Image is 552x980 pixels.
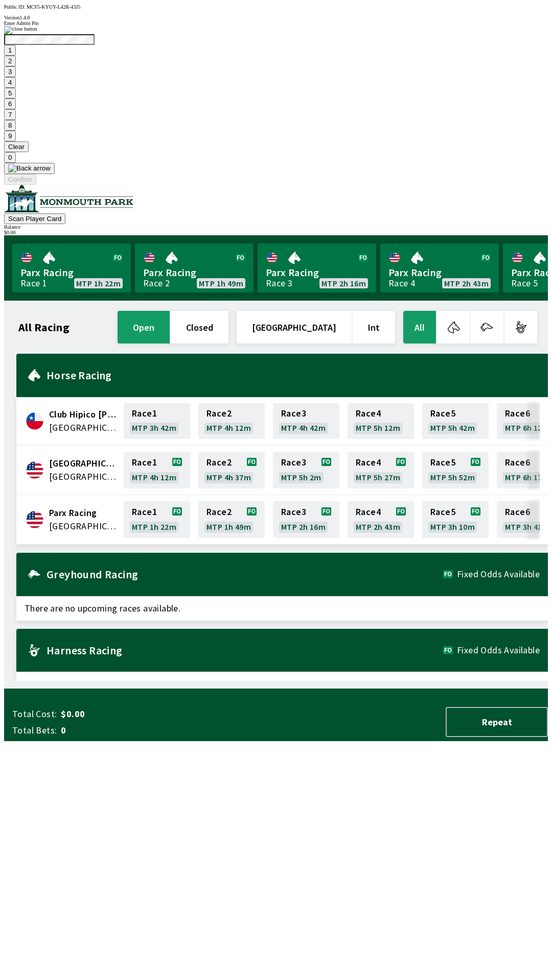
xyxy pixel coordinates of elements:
span: Race 5 [430,458,455,467]
span: MTP 5h 42m [430,424,475,432]
a: Race3MTP 4h 42m [273,403,339,439]
div: Race 1 [20,279,47,287]
span: MTP 6h 12m [505,424,549,432]
button: [GEOGRAPHIC_DATA] [237,311,352,344]
h2: Greyhound Racing [47,570,443,578]
span: $0.00 [61,708,222,720]
div: Public ID: [4,4,548,10]
button: All [403,311,436,344]
span: Race 2 [206,508,232,516]
h2: Horse Racing [47,371,540,379]
span: MTP 3h 42m [132,424,176,432]
a: Race1MTP 1h 22m [124,501,190,538]
span: MTP 5h 12m [356,424,400,432]
img: venue logo [4,185,133,212]
span: MTP 2h 43m [444,279,489,287]
span: Fairmount Park [49,457,118,470]
button: Repeat [446,707,548,737]
span: MTP 1h 22m [132,523,176,531]
span: Race 2 [206,458,232,467]
span: MTP 1h 49m [199,279,243,287]
a: Parx RacingRace 1MTP 1h 22m [12,243,131,292]
img: Back arrow [8,164,51,173]
div: Balance [4,224,548,230]
span: United States [49,470,118,483]
a: Race3MTP 5h 2m [273,452,339,488]
span: Race 1 [132,409,157,418]
span: Race 3 [281,409,306,418]
div: Version 1.4.0 [4,15,548,20]
span: Parx Racing [20,266,123,279]
span: Total Bets: [12,724,57,737]
span: MTP 6h 17m [505,473,549,481]
button: 5 [4,88,16,99]
h1: All Racing [18,323,70,331]
span: MTP 4h 37m [206,473,251,481]
span: There are no upcoming races available. [16,672,548,696]
button: 3 [4,66,16,77]
span: Parx Racing [143,266,245,279]
span: Club Hipico Concepcion [49,408,118,421]
button: 4 [4,77,16,88]
a: Race5MTP 5h 42m [422,403,489,439]
img: close button [4,26,37,34]
span: Fixed Odds Available [457,570,540,578]
a: Race2MTP 4h 37m [198,452,265,488]
div: Race 4 [388,279,415,287]
button: 0 [4,152,16,163]
button: closed [171,311,228,344]
a: Race1MTP 3h 42m [124,403,190,439]
span: Race 4 [356,508,381,516]
a: Race2MTP 4h 12m [198,403,265,439]
span: MCF5-KYUY-L42R-43J5 [27,4,81,10]
span: 0 [61,724,222,737]
div: $ 0.00 [4,230,548,235]
div: Race 3 [266,279,292,287]
button: Int [353,311,395,344]
a: Parx RacingRace 4MTP 2h 43m [380,243,499,292]
span: Race 3 [281,458,306,467]
button: open [118,311,170,344]
span: MTP 2h 16m [321,279,366,287]
span: Parx Racing [266,266,368,279]
span: MTP 5h 52m [430,473,475,481]
span: Fixed Odds Available [457,646,540,654]
span: Race 3 [281,508,306,516]
a: Race1MTP 4h 12m [124,452,190,488]
span: MTP 4h 12m [206,424,251,432]
button: Clear [4,141,29,152]
button: Confirm [4,174,36,185]
span: MTP 1h 22m [76,279,121,287]
span: MTP 5h 2m [281,473,321,481]
span: Total Cost: [12,708,57,720]
span: Parx Racing [388,266,491,279]
span: MTP 2h 16m [281,523,326,531]
span: MTP 4h 12m [132,473,176,481]
div: Enter Admin Pin [4,20,548,26]
span: Race 5 [430,409,455,418]
button: 8 [4,120,16,131]
a: Race2MTP 1h 49m [198,501,265,538]
a: Parx RacingRace 2MTP 1h 49m [135,243,254,292]
div: Race 5 [511,279,538,287]
a: Race5MTP 5h 52m [422,452,489,488]
button: 9 [4,131,16,141]
span: Race 6 [505,508,530,516]
span: Race 5 [430,508,455,516]
span: Race 4 [356,458,381,467]
span: Race 1 [132,458,157,467]
a: Race4MTP 5h 27m [348,452,414,488]
span: Repeat [455,716,539,728]
span: MTP 3h 10m [430,523,475,531]
span: MTP 2h 43m [356,523,400,531]
button: Scan Player Card [4,213,65,224]
h2: Harness Racing [47,646,443,654]
span: Chile [49,421,118,434]
button: 2 [4,56,16,66]
span: There are no upcoming races available. [16,596,548,621]
a: Parx RacingRace 3MTP 2h 16m [258,243,376,292]
a: Race3MTP 2h 16m [273,501,339,538]
span: Race 6 [505,458,530,467]
span: United States [49,520,118,533]
div: Race 2 [143,279,170,287]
